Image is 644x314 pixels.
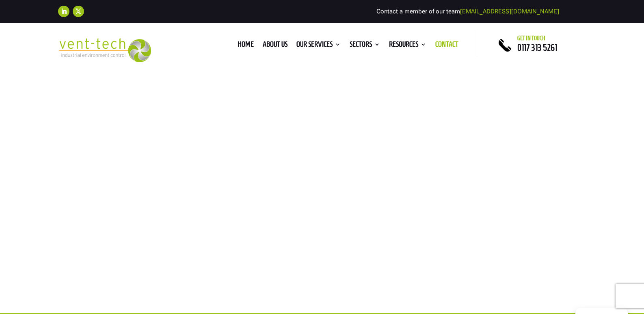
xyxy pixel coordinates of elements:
[296,41,341,50] a: Our Services
[263,41,287,50] a: About us
[238,41,254,50] a: Home
[435,41,458,50] a: Contact
[58,6,69,17] a: Follow on LinkedIn
[460,8,559,15] a: [EMAIL_ADDRESS][DOMAIN_NAME]
[517,35,545,41] span: Get in touch
[389,41,426,50] a: Resources
[58,38,151,62] img: 2023-09-27T08_35_16.549ZVENT-TECH---Clear-background
[517,43,557,52] a: 0117 313 5261
[350,41,380,50] a: Sectors
[73,6,84,17] a: Follow on X
[376,8,559,15] span: Contact a member of our team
